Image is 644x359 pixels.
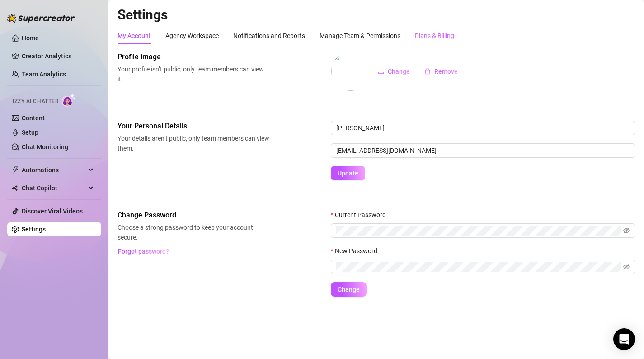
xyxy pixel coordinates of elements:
[22,226,46,233] a: Settings
[338,170,358,177] span: Update
[378,68,384,75] span: upload
[22,114,45,122] a: Content
[22,208,83,215] a: Discover Viral Videos
[22,71,66,78] a: Team Analytics
[118,222,269,242] span: Choose a strong password to keep your account secure.
[320,31,400,41] div: Manage Team & Permissions
[613,328,635,350] div: Open Intercom Messenger
[22,143,68,151] a: Chat Monitoring
[434,68,458,75] span: Remove
[336,262,621,272] input: New Password
[331,282,367,297] button: Change
[22,49,94,63] a: Creator Analytics
[417,64,465,79] button: Remove
[22,129,38,136] a: Setup
[118,133,269,153] span: Your details aren’t public, only team members can view them.
[118,121,269,132] span: Your Personal Details
[118,244,169,259] button: Forgot password?
[415,31,454,41] div: Plans & Billing
[623,227,630,234] span: eye-invisible
[388,68,410,75] span: Change
[22,181,86,195] span: Chat Copilot
[118,31,151,41] div: My Account
[118,64,269,84] span: Your profile isn’t public, only team members can view it.
[22,34,39,42] a: Home
[118,248,169,255] span: Forgot password?
[331,166,365,180] button: Update
[336,226,621,236] input: Current Password
[233,31,305,41] div: Notifications and Reports
[118,210,269,221] span: Change Password
[331,121,635,135] input: Enter name
[12,185,18,191] img: Chat Copilot
[331,246,383,256] label: New Password
[118,52,269,62] span: Profile image
[22,163,86,177] span: Automations
[331,210,392,220] label: Current Password
[13,97,58,106] span: Izzy AI Chatter
[62,94,76,107] img: AI Chatter
[12,166,19,174] span: thunderbolt
[165,31,219,41] div: Agency Workspace
[118,6,635,24] h2: Settings
[7,14,75,23] img: logo-BBDzfeDw.svg
[338,286,360,293] span: Change
[424,68,431,75] span: delete
[623,264,630,270] span: eye-invisible
[331,143,635,158] input: Enter new email
[331,52,370,91] img: profilePics%2FieBuxSN5ySVrGstTmmkr6Fdd7CT2.jpeg
[371,64,417,79] button: Change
